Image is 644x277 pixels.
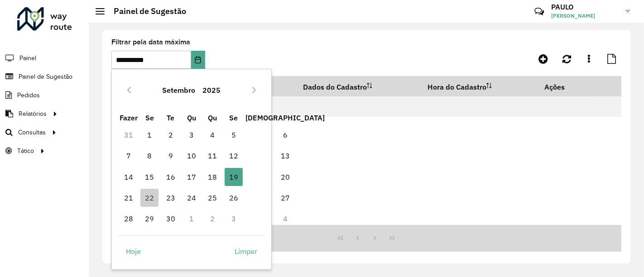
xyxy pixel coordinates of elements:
[111,38,190,46] font: Filtrar pela data máxima
[199,79,224,101] button: Escolha o ano
[223,145,244,166] td: 12
[247,83,261,97] button: Próximo mês
[229,151,238,160] font: 12
[124,193,133,202] font: 21
[208,113,217,122] font: Qu
[223,187,244,208] td: 26
[124,214,133,223] font: 28
[111,69,272,270] div: Escolha a data
[118,242,149,260] button: Hoje
[160,208,181,229] td: 30
[139,208,160,229] td: 29
[187,113,196,122] font: Qu
[126,151,131,160] font: 7
[118,124,139,145] td: 31
[208,172,217,181] font: 18
[147,151,152,160] font: 8
[202,124,223,145] td: 4
[145,172,154,181] font: 15
[167,113,174,122] font: Te
[202,187,223,208] td: 25
[181,166,202,187] td: 17
[223,166,244,187] td: 19
[244,124,326,145] td: 6
[19,110,47,117] font: Relatórios
[231,130,236,139] font: 5
[145,113,154,122] font: Se
[139,166,160,187] td: 15
[428,82,486,91] font: Hora do Cadastro
[145,214,154,223] font: 29
[160,187,181,208] td: 23
[160,166,181,187] td: 16
[118,166,139,187] td: 14
[229,193,238,202] font: 26
[122,83,136,97] button: Mês anterior
[162,86,195,95] font: Setembro
[208,151,217,160] font: 11
[208,193,217,202] font: 25
[283,130,288,139] font: 6
[17,92,40,99] font: Pedidos
[124,172,133,181] font: 14
[187,172,196,181] font: 17
[145,193,154,202] font: 22
[139,124,160,145] td: 1
[244,145,326,166] td: 13
[160,124,181,145] td: 2
[244,187,326,208] td: 27
[118,145,139,166] td: 7
[166,193,175,202] font: 23
[227,242,265,260] button: Limpar
[281,193,290,202] font: 27
[166,172,175,181] font: 16
[281,172,290,181] font: 20
[189,130,194,139] font: 3
[235,247,257,256] font: Limpar
[18,129,46,136] font: Consultas
[551,12,595,19] font: [PERSON_NAME]
[202,86,221,95] font: 2025
[139,145,160,166] td: 8
[191,51,205,69] button: Escolha a data
[181,124,202,145] td: 3
[187,193,196,202] font: 24
[187,151,196,160] font: 10
[281,151,290,160] font: 13
[181,145,202,166] td: 10
[181,187,202,208] td: 24
[202,166,223,187] td: 18
[202,208,223,229] td: 2
[118,187,139,208] td: 21
[181,208,202,229] td: 1
[303,82,367,91] font: Dados do Cadastro
[126,247,141,256] font: Hoje
[168,151,173,160] font: 9
[160,145,181,166] td: 9
[114,6,186,16] font: Painel de Sugestão
[244,166,326,187] td: 20
[19,55,36,62] font: Painel
[120,113,138,122] font: Fazer
[168,130,173,139] font: 2
[210,130,215,139] font: 4
[159,79,199,101] button: Escolha o mês
[223,124,244,145] td: 5
[118,208,139,229] td: 28
[202,145,223,166] td: 11
[147,130,152,139] font: 1
[244,208,326,229] td: 4
[17,148,34,154] font: Tático
[529,2,549,21] a: Contato Rápido
[166,214,175,223] font: 30
[229,113,238,122] font: Se
[223,208,244,229] td: 3
[19,73,72,80] font: Painel de Sugestão
[544,82,565,91] font: Ações
[551,2,573,11] font: PAULO
[229,172,238,181] font: 19
[245,113,325,122] font: [DEMOGRAPHIC_DATA]
[139,187,160,208] td: 22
